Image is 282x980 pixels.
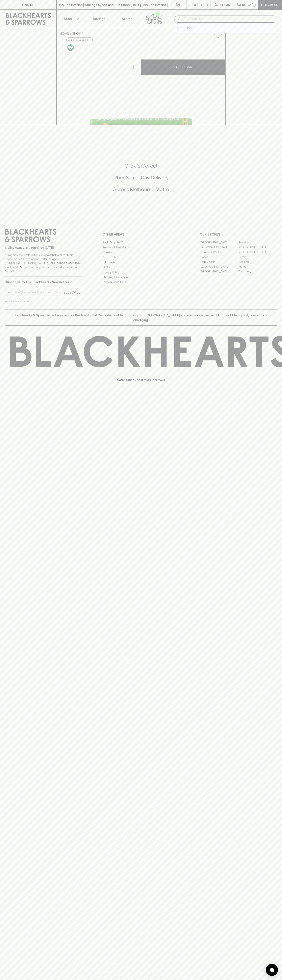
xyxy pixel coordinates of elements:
[238,254,277,259] a: Fitzroy
[173,65,194,69] p: ADD TO CART
[102,255,180,260] a: Contact Us
[238,264,277,269] a: Prahran
[5,146,277,214] div: Call to action block
[200,250,238,254] a: Brunswick West
[64,16,72,21] p: Shop
[174,23,277,33] div: No options
[5,246,82,250] p: Sibling owned and run since [DATE]
[66,38,93,42] button: Add to wishlist
[72,32,81,35] a: SHOP
[237,2,246,7] p: $0.00
[102,280,180,285] a: Terms & Conditions
[141,59,225,75] button: ADD TO CART
[66,43,75,52] a: Made without the use of any animal products.
[8,289,62,296] input: e.g. jane@blackheartsandsparrows.com.au
[22,2,34,7] p: FIND US
[261,2,279,7] p: Checkout
[102,270,180,275] a: Privacy Policy
[5,253,82,273] p: It is against the law to sell or supply alcohol to, or to obtain alcohol on behalf of a person un...
[238,259,277,264] a: Geelong
[5,163,277,169] h5: Click & Collect
[212,29,224,40] button: Add to wishlist
[102,275,180,279] a: Shipping Information
[238,269,277,274] a: Thornbury
[253,4,255,6] p: 0
[5,280,82,285] p: Subscribe to The Blackhearts Newsletter
[63,290,80,295] p: SUBSCRIBE
[92,16,105,21] p: Tastings
[102,260,180,265] a: Gift Cards
[67,44,74,51] img: Vegan
[238,240,277,245] a: Braddon
[102,245,180,250] a: Business & Bulk Gifting
[57,41,225,125] img: 25424.png
[102,232,180,237] p: OTHER AREAS
[113,10,141,28] a: Stores
[194,2,209,7] p: Wishlist
[220,2,230,7] p: Login
[5,186,277,193] h5: Across Melbourne Metro
[200,259,238,264] a: Fitzroy North
[200,240,238,245] a: [GEOGRAPHIC_DATA]
[200,269,238,274] a: [GEOGRAPHIC_DATA]
[62,288,82,297] button: SUBSCRIBE
[8,313,274,322] p: Blackhearts & Sparrows acknowledges the traditional Custodians of land throughout [GEOGRAPHIC_DAT...
[57,10,85,28] button: Shop
[270,968,274,972] img: bubble-icon
[5,174,277,181] h5: Uber Same-Day Delivery
[5,299,82,303] p: We will never spam you
[85,10,113,28] a: Tastings
[60,32,69,35] a: HOME
[122,16,132,21] p: Stores
[102,265,180,270] a: FAQ's
[200,264,238,269] a: [GEOGRAPHIC_DATA]
[44,261,81,265] strong: Liquor License #32064953
[238,245,277,250] a: [GEOGRAPHIC_DATA]
[200,232,277,237] p: OUR STORES
[238,250,277,254] a: [GEOGRAPHIC_DATA]
[200,245,238,250] a: [GEOGRAPHIC_DATA]
[102,240,180,245] a: Bottle Drop FAQ's
[184,16,274,22] input: Try "Pinot noir"
[102,250,180,255] a: Careers
[200,254,238,259] a: Elwood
